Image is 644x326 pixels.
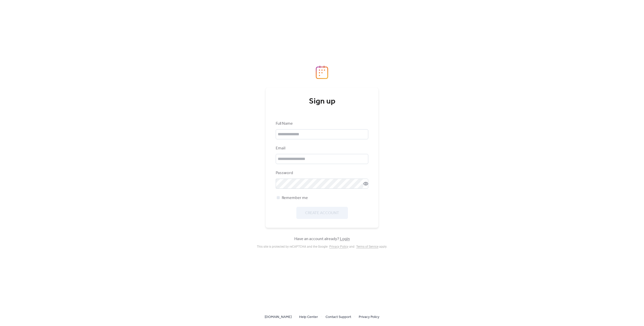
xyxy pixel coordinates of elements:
span: Help Center [299,314,318,320]
span: Remember me [282,195,308,201]
a: Help Center [299,314,318,320]
span: Contact Support [326,314,351,320]
img: logo [316,66,328,79]
span: Privacy Policy [359,314,379,320]
a: Login [340,235,350,243]
a: Contact Support [326,314,351,320]
a: [DOMAIN_NAME] [265,314,292,320]
a: Privacy Policy [359,314,379,320]
div: This site is protected by reCAPTCHA and the Google and apply . [257,245,387,248]
span: Have an account already? [294,236,350,242]
div: Email [276,145,367,151]
div: Sign up [276,96,368,107]
a: Privacy Policy [329,245,348,248]
a: Terms of Service [356,245,378,248]
span: [DOMAIN_NAME] [265,314,292,320]
div: Full Name [276,121,367,127]
div: Password [276,170,367,176]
